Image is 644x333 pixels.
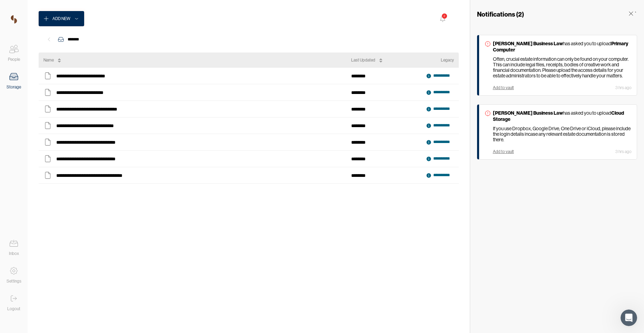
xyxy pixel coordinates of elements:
div: Last Updated [351,57,375,64]
div: Add to vault [493,149,514,154]
div: 3 hrs ago [615,85,632,90]
div: Legacy [441,57,454,64]
div: Add to vault [493,85,514,90]
div: Add New [52,15,70,22]
div: Inbox [9,250,19,257]
div: 2 [441,13,447,19]
strong: [PERSON_NAME] Business Law [493,110,563,116]
div: Name [43,57,54,64]
strong: Cloud Storage [493,110,624,122]
p: has asked you to upload [493,40,632,53]
div: 3 hrs ago [615,149,632,154]
strong: Primary Computer [493,40,628,53]
p: has asked you to upload [493,110,632,122]
div: Logout [7,305,20,312]
iframe: Intercom live chat [621,310,637,326]
button: Add New [39,11,84,26]
strong: [PERSON_NAME] Business Law [493,40,563,47]
div: Settings [7,278,21,285]
p: If you use Dropbox, Google Drive, One Drive or iCloud, please include the login details incase an... [493,126,632,142]
p: Often, crucial estate information can only be found on your computer. This can include legal file... [493,56,632,78]
div: People [8,56,20,63]
h3: Notifications ( 2 ) [477,10,524,18]
div: Storage [7,84,21,91]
